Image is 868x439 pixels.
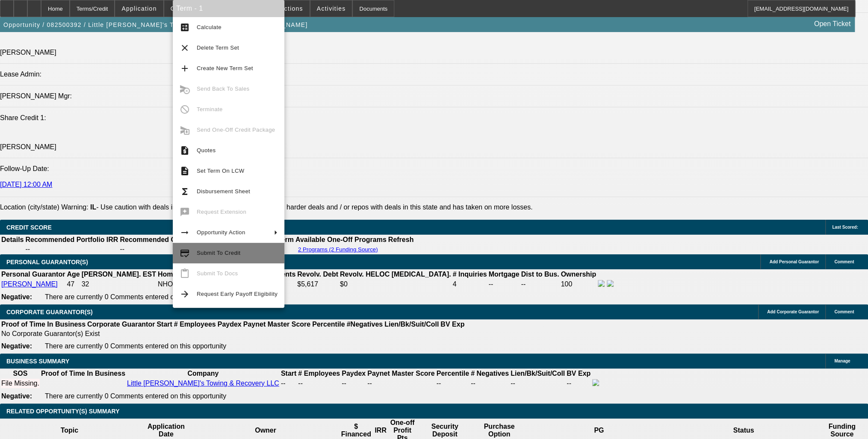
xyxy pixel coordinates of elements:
b: Age [67,271,80,278]
span: CREDIT SCORE [6,224,52,231]
mat-icon: credit_score [180,248,190,258]
span: Opportunity Action [197,229,245,236]
mat-icon: arrow_right_alt [180,227,190,238]
mat-icon: arrow_forward [180,289,190,299]
span: Calculate [197,24,221,30]
span: Disbursement Sheet [197,188,250,194]
th: Recommended One Off IRR [119,236,210,244]
b: Percentile [312,321,345,328]
b: Paydex [218,321,242,328]
span: Comment [834,259,854,264]
b: # Employees [174,321,216,328]
b: # Negatives [471,370,509,377]
span: There are currently 0 Comments entered on this opportunity [45,392,226,400]
mat-icon: functions [180,186,190,197]
td: -- [488,280,520,289]
img: linkedin-icon.png [607,280,614,287]
span: There are currently 0 Comments entered on this opportunity [45,342,226,350]
th: Refresh [388,236,414,244]
button: Credit Package [164,0,225,17]
div: File Missing. [1,380,39,387]
b: #Negatives [347,321,383,328]
mat-icon: clear [180,43,190,53]
a: [PERSON_NAME] [1,280,58,288]
span: Submit To Credit [197,250,240,256]
b: Mortgage [489,271,520,278]
th: Available One-Off Programs [295,236,387,244]
a: Little [PERSON_NAME]'s Towing & Recovery LLC [127,380,279,387]
b: Negative: [1,293,32,301]
b: Corporate Guarantor [87,321,155,328]
button: Application [115,0,163,17]
td: -- [510,379,565,388]
td: $0 [340,280,452,289]
mat-icon: request_quote [180,145,190,156]
td: 47 [66,280,80,289]
span: Last Scored: [832,225,858,230]
b: Negative: [1,392,32,400]
td: -- [521,280,560,289]
b: Ownership [561,271,596,278]
b: [PERSON_NAME]. EST [82,271,156,278]
td: 100 [560,280,596,289]
div: -- [437,380,469,387]
span: -- [298,380,303,387]
span: Activities [317,5,346,12]
b: # Employees [298,370,340,377]
b: Dist to Bus. [521,271,559,278]
td: $5,617 [297,280,339,289]
b: Personal Guarantor [1,271,65,278]
mat-icon: description [180,166,190,176]
th: Proof of Time In Business [41,369,126,378]
th: Details [1,236,24,244]
b: Negative: [1,342,32,350]
span: Opportunity / 082500392 / Little [PERSON_NAME]'s Towing & Recovery LLC / [PERSON_NAME] [3,21,307,28]
b: BV Exp [440,321,464,328]
span: Credit Package [171,5,219,12]
td: -- [119,245,210,253]
b: Company [187,370,218,377]
th: SOS [1,369,40,378]
td: -- [566,379,591,388]
span: PERSONAL GUARANTOR(S) [6,259,88,265]
b: Home Owner Since [158,271,220,278]
span: Set Term On LCW [197,168,244,174]
button: 2 Programs (2 Funding Source) [295,246,381,253]
span: Actions [280,5,303,12]
b: Lien/Bk/Suit/Coll [384,321,439,328]
span: RELATED OPPORTUNITY(S) SUMMARY [6,408,119,415]
span: Quotes [197,147,216,153]
span: Request Early Payoff Eligibility [197,291,278,297]
b: # Inquiries [452,271,487,278]
button: Actions [273,0,310,17]
b: Paydex [342,370,366,377]
span: Add Personal Guarantor [769,259,819,264]
span: BUSINESS SUMMARY [6,358,69,365]
b: IL [90,203,96,211]
span: Create New Term Set [197,65,253,71]
span: Delete Term Set [197,44,239,51]
div: -- [367,380,434,387]
td: NHO [157,280,221,289]
td: 32 [81,280,156,289]
td: -- [341,379,366,388]
img: facebook-icon.png [598,280,605,287]
b: Paynet Master Score [243,321,310,328]
th: Proof of Time In Business [1,320,86,329]
b: Revolv. HELOC [MEDICAL_DATA]. [340,271,451,278]
th: Recommended Portfolio IRR [25,236,118,244]
button: Activities [310,0,352,17]
td: No Corporate Guarantor(s) Exist [1,330,468,338]
b: Revolv. Debt [297,271,338,278]
td: -- [280,379,297,388]
b: BV Exp [567,370,590,377]
mat-icon: add [180,63,190,74]
b: Paynet Master Score [367,370,434,377]
span: CORPORATE GUARANTOR(S) [6,309,93,315]
td: -- [25,245,118,253]
td: 4 [452,280,487,289]
mat-icon: calculate [180,22,190,32]
label: - Use caution with deals in this state. Beacon has experienced harder deals and / or repos with d... [90,203,532,211]
b: Percentile [437,370,469,377]
span: Comment [834,309,854,314]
